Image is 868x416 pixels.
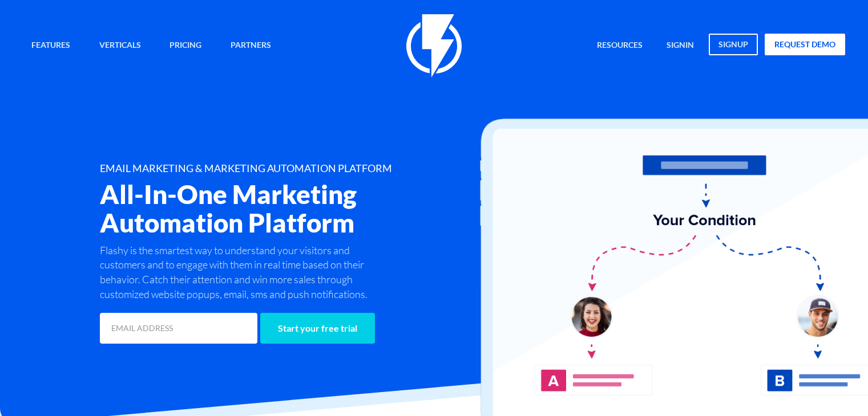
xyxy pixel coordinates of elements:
[100,243,391,302] p: Flashy is the smartest way to understand your visitors and customers and to engage with them in r...
[709,34,758,55] a: signup
[222,34,280,58] a: Partners
[23,34,79,58] a: Features
[100,163,494,174] h1: EMAIL MARKETING & MARKETING AUTOMATION PLATFORM
[765,34,845,55] a: request demo
[100,313,257,344] input: EMAIL ADDRESS
[91,34,150,58] a: Verticals
[161,34,210,58] a: Pricing
[588,34,651,58] a: Resources
[260,313,375,344] input: Start your free trial
[658,34,703,58] a: signin
[100,180,494,237] h2: All-In-One Marketing Automation Platform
